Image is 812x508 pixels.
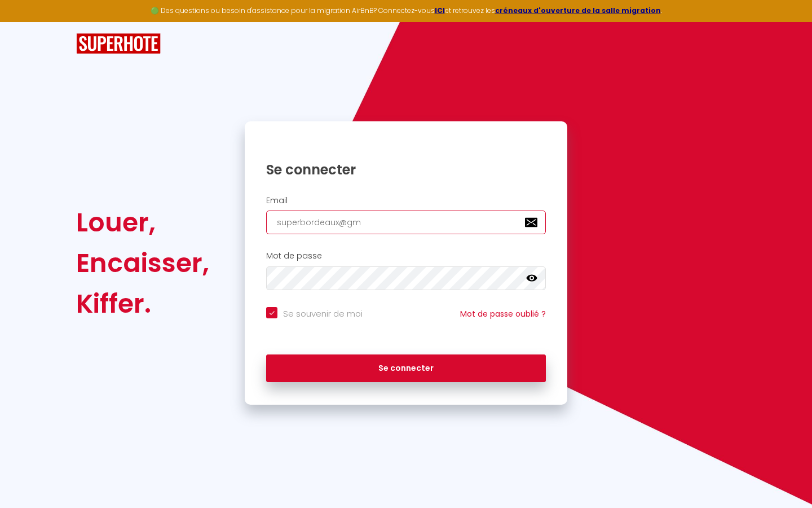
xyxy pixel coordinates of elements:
[9,5,43,38] button: Ouvrir le widget de chat LiveChat
[266,161,546,178] h1: Se connecter
[460,308,546,319] a: Mot de passe oublié ?
[266,354,546,383] button: Se connecter
[76,33,161,54] img: SuperHote logo
[266,251,546,261] h2: Mot de passe
[435,6,445,15] a: ICI
[495,6,661,15] a: créneaux d'ouverture de la salle migration
[76,202,209,243] div: Louer,
[266,196,546,205] h2: Email
[76,283,209,324] div: Kiffer.
[76,243,209,283] div: Encaisser,
[266,211,546,234] input: Ton Email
